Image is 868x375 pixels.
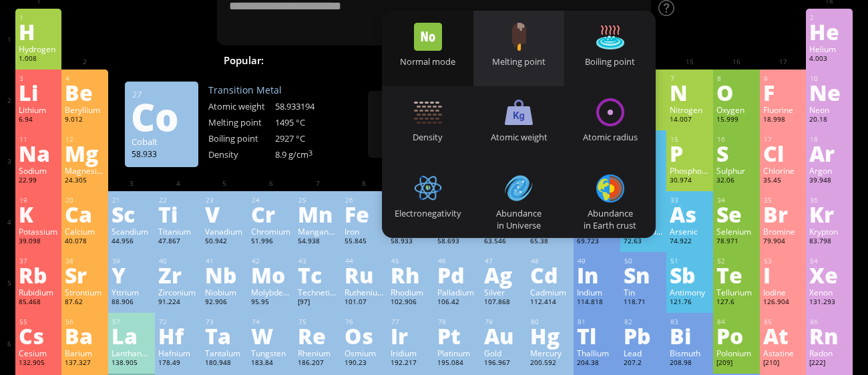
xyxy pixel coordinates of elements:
[437,297,477,308] div: 106.42
[484,297,524,308] div: 107.868
[810,257,849,265] div: 54
[437,237,477,247] div: 58.693
[345,287,385,297] div: Ruthenium
[810,196,849,205] div: 36
[65,82,105,103] div: Be
[275,116,342,128] div: 1495 °C
[112,325,152,346] div: La
[252,318,291,326] div: 74
[670,325,710,346] div: Bi
[298,325,338,346] div: Re
[624,264,664,285] div: Sn
[670,264,710,285] div: Sb
[670,257,710,265] div: 51
[530,297,570,308] div: 112.414
[670,104,710,115] div: Nitrogen
[251,348,291,358] div: Tungsten
[112,264,152,285] div: Y
[716,237,756,247] div: 78.971
[205,203,245,225] div: V
[438,318,477,326] div: 78
[65,264,105,285] div: Sr
[65,115,105,126] div: 9.012
[763,237,803,247] div: 79.904
[391,318,431,326] div: 77
[530,287,570,297] div: Cadmium
[298,348,338,358] div: Rhenium
[670,318,710,326] div: 83
[809,348,849,358] div: Radon
[577,264,617,285] div: In
[345,297,385,308] div: 101.07
[112,226,152,237] div: Scandium
[670,348,710,358] div: Bismuth
[670,226,710,237] div: Arsenic
[65,176,105,186] div: 24.305
[298,257,338,265] div: 43
[382,131,473,143] div: Density
[716,358,756,369] div: [209]
[158,358,198,369] div: 178.49
[485,318,524,326] div: 79
[65,325,105,346] div: Ba
[763,358,803,369] div: [210]
[275,100,342,112] div: 58.933194
[484,325,524,346] div: Au
[670,165,710,176] div: Phosphorus
[437,325,477,346] div: Pt
[345,264,385,285] div: Ru
[716,165,756,176] div: Sulphur
[716,142,756,164] div: S
[764,257,803,265] div: 53
[670,176,710,186] div: 30.974
[670,115,710,126] div: 14.007
[19,82,59,103] div: Li
[65,196,105,205] div: 20
[65,135,105,144] div: 12
[251,226,291,237] div: Chromium
[131,106,191,127] div: Co
[159,257,198,265] div: 40
[158,325,198,346] div: Hf
[717,318,756,326] div: 84
[763,287,803,297] div: Iodine
[577,358,617,369] div: 204.38
[208,84,342,96] div: Transition Metal
[763,115,803,126] div: 18.998
[670,142,710,164] div: P
[345,358,385,369] div: 190.23
[298,203,338,225] div: Mn
[624,358,664,369] div: 207.2
[577,297,617,308] div: 114.818
[809,82,849,103] div: Ne
[485,257,524,265] div: 47
[670,297,710,308] div: 121.76
[717,135,756,144] div: 16
[65,226,105,237] div: Calcium
[809,54,849,65] div: 4.003
[298,237,338,247] div: 54.938
[275,132,342,144] div: 2927 °C
[809,287,849,297] div: Xenon
[763,297,803,308] div: 126.904
[624,325,664,346] div: Pb
[809,43,849,54] div: Helium
[391,348,431,358] div: Iridium
[19,203,59,225] div: K
[809,203,849,225] div: Kr
[159,318,198,326] div: 72
[577,325,617,346] div: Tl
[484,348,524,358] div: Gold
[530,358,570,369] div: 200.592
[437,358,477,369] div: 195.084
[208,148,275,160] div: Density
[251,203,291,225] div: Cr
[382,55,473,68] div: Normal mode
[19,43,59,54] div: Hydrogen
[391,257,431,265] div: 45
[158,264,198,285] div: Zr
[252,257,291,265] div: 42
[208,116,275,128] div: Melting point
[19,104,59,115] div: Lithium
[19,115,59,126] div: 6.94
